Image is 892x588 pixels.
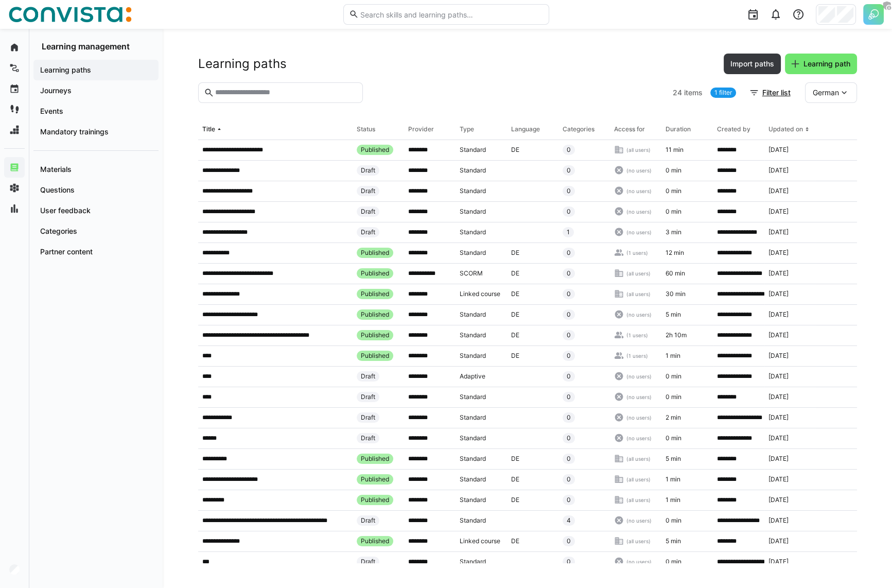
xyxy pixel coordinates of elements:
[567,249,571,257] span: 0
[626,270,650,277] span: (all users)
[768,413,789,422] span: [DATE]
[768,516,789,525] span: [DATE]
[567,166,571,175] span: 0
[198,56,287,72] h2: Learning paths
[802,59,852,69] span: Learning path
[511,310,519,319] span: DE
[460,434,486,442] span: Standard
[460,290,500,298] span: Linked course
[567,372,571,381] span: 0
[567,516,571,525] span: 4
[626,435,651,442] span: (no users)
[460,352,486,360] span: Standard
[361,249,389,257] span: Published
[666,434,681,442] span: 0 min
[768,372,789,381] span: [DATE]
[460,269,483,278] span: SCORM
[567,434,571,442] span: 0
[511,537,519,545] span: DE
[460,187,486,195] span: Standard
[361,207,375,216] span: Draft
[666,496,680,504] span: 1 min
[768,475,789,483] span: [DATE]
[567,207,571,216] span: 0
[768,310,789,319] span: [DATE]
[357,125,375,133] div: Status
[567,413,571,422] span: 0
[813,88,839,98] span: German
[460,228,486,236] span: Standard
[460,331,486,339] span: Standard
[408,125,434,133] div: Provider
[666,166,681,175] span: 0 min
[768,537,789,545] span: [DATE]
[666,125,691,133] div: Duration
[626,496,650,504] span: (all users)
[768,249,789,257] span: [DATE]
[666,228,681,236] span: 3 min
[717,125,750,133] div: Created by
[666,187,681,195] span: 0 min
[511,352,519,360] span: DE
[359,10,543,19] input: Search skills and learning paths…
[361,434,375,442] span: Draft
[724,54,781,74] button: Import paths
[567,475,571,483] span: 0
[626,290,650,298] span: (all users)
[626,517,651,524] span: (no users)
[626,393,651,401] span: (no users)
[666,146,684,154] span: 11 min
[361,290,389,298] span: Published
[768,455,789,463] span: [DATE]
[626,558,651,565] span: (no users)
[361,352,389,360] span: Published
[361,455,389,463] span: Published
[626,373,651,380] span: (no users)
[768,228,789,236] span: [DATE]
[511,475,519,483] span: DE
[666,413,681,422] span: 2 min
[567,496,571,504] span: 0
[768,434,789,442] span: [DATE]
[768,207,789,216] span: [DATE]
[361,331,389,339] span: Published
[666,249,684,257] span: 12 min
[768,331,789,339] span: [DATE]
[768,558,789,566] span: [DATE]
[460,372,485,381] span: Adaptive
[567,352,571,360] span: 0
[511,125,540,133] div: Language
[202,125,215,133] div: Title
[460,310,486,319] span: Standard
[460,393,486,401] span: Standard
[626,208,651,215] span: (no users)
[511,290,519,298] span: DE
[666,207,681,216] span: 0 min
[361,475,389,483] span: Published
[768,393,789,401] span: [DATE]
[361,166,375,175] span: Draft
[626,476,650,483] span: (all users)
[460,558,486,566] span: Standard
[567,290,571,298] span: 0
[666,372,681,381] span: 0 min
[361,372,375,381] span: Draft
[460,249,486,257] span: Standard
[666,290,686,298] span: 30 min
[460,496,486,504] span: Standard
[626,249,648,256] span: (1 users)
[666,475,680,483] span: 1 min
[626,311,651,318] span: (no users)
[567,455,571,463] span: 0
[361,413,375,422] span: Draft
[567,187,571,195] span: 0
[361,187,375,195] span: Draft
[666,537,681,545] span: 5 min
[563,125,594,133] div: Categories
[626,352,648,359] span: (1 users)
[673,88,682,98] span: 24
[614,125,645,133] div: Access for
[460,516,486,525] span: Standard
[511,146,519,154] span: DE
[567,310,571,319] span: 0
